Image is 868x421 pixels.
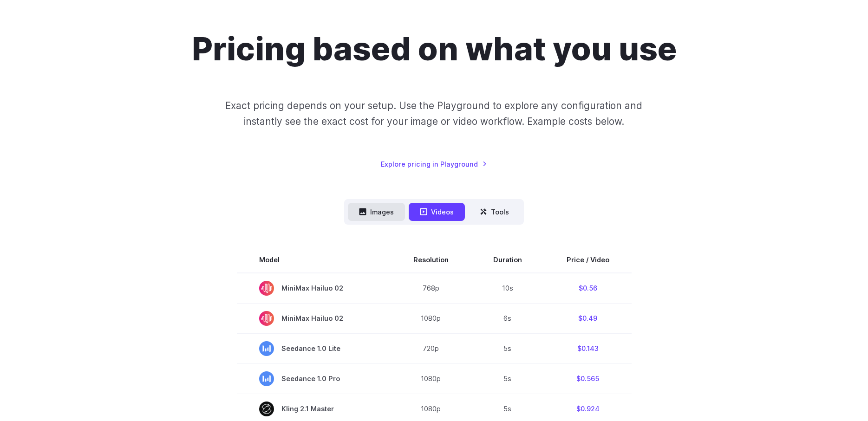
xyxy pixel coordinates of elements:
td: 720p [391,333,471,363]
a: Explore pricing in Playground [381,159,487,169]
td: 1080p [391,303,471,333]
span: MiniMax Hailuo 02 [259,311,369,326]
span: Seedance 1.0 Lite [259,341,369,356]
td: $0.143 [544,333,632,363]
td: $0.565 [544,363,632,394]
button: Images [348,203,405,221]
th: Duration [471,247,544,273]
p: Exact pricing depends on your setup. Use the Playground to explore any configuration and instantl... [208,98,660,129]
td: $0.56 [544,273,632,304]
span: MiniMax Hailuo 02 [259,281,369,296]
td: 5s [471,363,544,394]
td: $0.49 [544,303,632,333]
button: Tools [469,203,520,221]
td: 768p [391,273,471,304]
h1: Pricing based on what you use [192,30,677,68]
th: Price / Video [544,247,632,273]
td: 5s [471,333,544,363]
th: Model [237,247,391,273]
td: 1080p [391,363,471,394]
th: Resolution [391,247,471,273]
span: Seedance 1.0 Pro [259,371,369,386]
td: 6s [471,303,544,333]
td: 10s [471,273,544,304]
span: Kling 2.1 Master [259,402,369,416]
button: Videos [409,203,465,221]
